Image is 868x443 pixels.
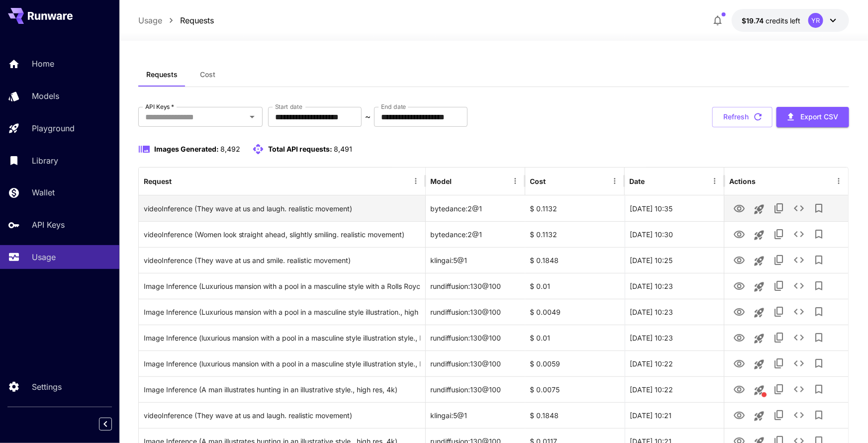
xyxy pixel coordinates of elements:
button: Sort [547,174,561,188]
div: 24 Aug, 2025 10:35 [625,195,724,221]
div: Date [630,177,645,185]
div: Collapse sidebar [106,415,119,433]
button: View Video [729,405,749,425]
button: Launch in playground [749,406,769,426]
span: Images Generated: [154,145,219,153]
button: Sort [173,174,187,188]
p: Library [32,155,58,167]
button: Add to library [809,379,829,399]
button: See details [789,198,809,218]
div: 24 Aug, 2025 10:23 [625,273,724,299]
div: $ 0.0049 [525,299,625,325]
span: Requests [146,70,178,79]
button: Launch in playground [749,277,769,297]
div: bytedance:2@1 [426,221,525,247]
div: 24 Aug, 2025 10:22 [625,376,724,402]
button: Add to library [809,328,829,348]
div: Actions [729,177,756,185]
div: klingai:5@1 [426,247,525,273]
button: See details [789,224,809,244]
button: Copy TaskUUID [769,224,789,244]
button: Add to library [809,198,829,218]
div: rundiffusion:130@100 [426,325,525,351]
div: Click to copy prompt [144,299,420,325]
div: $ 0.0059 [525,351,625,376]
div: Click to copy prompt [144,403,420,428]
button: This request includes a reference image. Clicking this will load all other parameters, but for pr... [749,380,769,400]
p: Playground [32,122,75,134]
div: Click to copy prompt [144,377,420,402]
button: Copy TaskUUID [769,328,789,348]
div: $ 0.1848 [525,402,625,428]
button: Sort [646,174,660,188]
label: Start date [275,102,302,111]
p: API Keys [32,219,65,231]
button: Menu [608,174,622,188]
button: Menu [409,174,423,188]
p: Home [32,58,54,70]
button: Add to library [809,250,829,270]
span: credits left [766,16,800,25]
button: See details [789,276,809,296]
p: Wallet [32,186,55,198]
button: View Image [729,275,749,296]
button: View Image [729,327,749,348]
p: Requests [180,14,214,26]
button: Open [245,110,259,124]
button: Launch in playground [749,225,769,245]
button: Launch in playground [749,251,769,271]
button: View Image [729,301,749,322]
button: See details [789,379,809,399]
button: Launch in playground [749,354,769,374]
button: Refresh [712,107,772,127]
div: rundiffusion:130@100 [426,273,525,299]
button: View Video [729,224,749,244]
div: $ 0.01 [525,325,625,351]
div: YR [808,13,823,28]
div: Model [431,177,452,185]
button: See details [789,405,809,425]
button: Launch in playground [749,199,769,219]
label: API Keys [145,102,174,111]
button: View Image [729,353,749,373]
div: Cost [530,177,546,185]
button: View Image [729,379,749,399]
button: Launch in playground [749,329,769,349]
div: rundiffusion:130@100 [426,351,525,376]
div: 24 Aug, 2025 10:23 [625,325,724,351]
div: Click to copy prompt [144,196,420,221]
button: Export CSV [776,107,849,127]
p: ~ [365,111,371,123]
div: 24 Aug, 2025 10:30 [625,221,724,247]
a: Usage [138,14,162,26]
div: $ 0.1132 [525,221,625,247]
button: Add to library [809,405,829,425]
div: $ 0.0075 [525,376,625,402]
button: Add to library [809,224,829,244]
button: See details [789,328,809,348]
span: 8,492 [220,145,240,153]
button: Add to library [809,276,829,296]
button: $19.74066YR [732,9,849,32]
div: $ 0.1132 [525,195,625,221]
nav: breadcrumb [138,14,214,26]
div: 24 Aug, 2025 10:25 [625,247,724,273]
button: Copy TaskUUID [769,276,789,296]
button: Add to library [809,302,829,322]
button: Menu [708,174,722,188]
button: Menu [508,174,522,188]
div: 24 Aug, 2025 10:23 [625,299,724,325]
button: Copy TaskUUID [769,405,789,425]
button: Collapse sidebar [99,418,112,431]
button: View Video [729,198,749,218]
button: See details [789,302,809,322]
button: See details [789,250,809,270]
span: 8,491 [334,145,352,153]
div: Click to copy prompt [144,273,420,299]
div: Request [144,177,172,185]
div: Click to copy prompt [144,222,420,247]
div: 24 Aug, 2025 10:21 [625,402,724,428]
div: Click to copy prompt [144,351,420,376]
button: Copy TaskUUID [769,302,789,322]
